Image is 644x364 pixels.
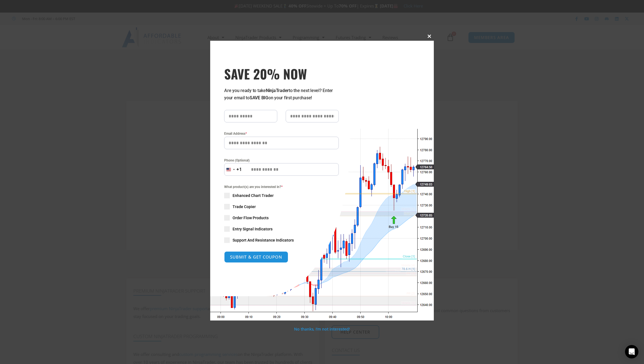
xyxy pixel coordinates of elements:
label: Enhanced Chart Trader [224,193,339,198]
div: Open Intercom Messenger [625,345,638,358]
div: +1 [236,166,242,173]
p: Are you ready to take to the next level? Enter your email to on your first purchase! [224,87,339,102]
span: Order Flow Products [233,215,269,221]
span: Support And Resistance Indicators [233,237,294,243]
span: Enhanced Chart Trader [233,193,274,198]
label: Entry Signal Indicators [224,226,339,232]
span: What product(s) are you interested in? [224,184,339,190]
strong: NinjaTrader [266,88,289,93]
button: SUBMIT & GET COUPON [224,251,288,263]
button: Selected country [224,163,242,176]
label: Phone (Optional) [224,158,339,163]
strong: SAVE BIG [250,95,268,100]
label: Email Address [224,131,339,136]
span: Trade Copier [233,204,256,209]
label: Support And Resistance Indicators [224,237,339,243]
label: Trade Copier [224,204,339,209]
span: Entry Signal Indicators [233,226,273,232]
a: No thanks, I’m not interested! [294,326,350,332]
span: SAVE 20% NOW [224,66,339,81]
label: Order Flow Products [224,215,339,221]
